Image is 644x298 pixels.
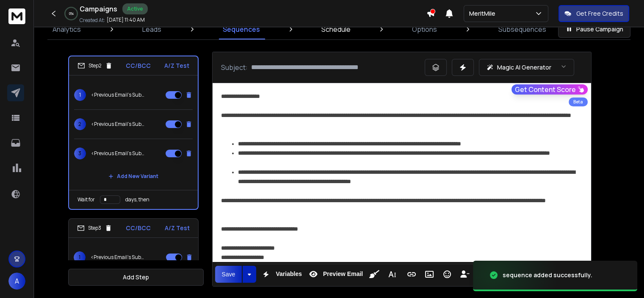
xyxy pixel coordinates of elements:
p: Subsequences [498,24,546,34]
button: Save [215,266,242,283]
button: Variables [258,266,304,283]
button: More Text [384,266,400,283]
a: Subsequences [493,19,551,39]
div: Step 2 [77,62,113,70]
p: <Previous Email's Subject> [91,150,145,157]
span: 3 [74,148,86,159]
p: Created At: [80,17,105,24]
button: Get Content Score [511,84,588,95]
span: Variables [274,270,304,278]
a: Analytics [47,19,86,39]
button: Clean HTML [366,266,382,283]
button: Insert Image (Ctrl+P) [421,266,437,283]
p: A/Z Test [165,224,190,232]
a: Leads [137,19,166,39]
p: Get Free Credits [576,9,623,18]
div: Active [122,3,148,14]
button: Insert Unsubscribe Link [457,266,473,283]
button: Get Free Credits [558,5,629,22]
p: CC/BCC [126,224,151,232]
span: 1 [74,251,86,263]
h1: Campaigns [80,4,117,14]
p: Analytics [53,24,81,34]
button: A [8,273,25,290]
div: Step 3 [77,224,112,232]
p: A/Z Test [164,61,189,70]
span: 2 [74,118,86,130]
span: Preview Email [321,270,365,278]
button: Add Step [68,269,204,286]
p: Magic AI Generator [497,63,551,72]
span: 1 [74,89,86,101]
p: <Previous Email's Subject> [91,92,145,98]
p: Sequences [223,24,260,34]
p: [DATE] 11:40 AM [107,17,145,23]
p: <Previous Email's Subject> [91,121,145,128]
button: Magic AI Generator [479,59,574,76]
p: <Previous Email's Subject> [91,254,145,261]
button: Insert Link (Ctrl+K) [404,266,420,283]
p: 0 % [69,11,74,16]
p: Wait for [77,196,95,203]
a: Options [407,19,442,39]
p: CC/BCC [126,61,151,70]
button: Emoticons [439,266,455,283]
a: Schedule [316,19,356,39]
p: Options [412,24,437,34]
button: Add New Variant [102,168,165,185]
button: Pause Campaign [558,21,630,38]
p: Subject: [221,62,248,72]
button: Preview Email [305,266,365,283]
p: Schedule [321,24,351,34]
li: Step2CC/BCCA/Z Test1<Previous Email's Subject>2<Previous Email's Subject>3<Previous Email's Subje... [68,56,199,210]
p: MeritMile [469,9,499,18]
a: Sequences [218,19,265,39]
p: days, then [125,196,149,203]
div: Beta [569,97,588,106]
div: sequence added successfully. [503,271,592,279]
p: Leads [142,24,161,34]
